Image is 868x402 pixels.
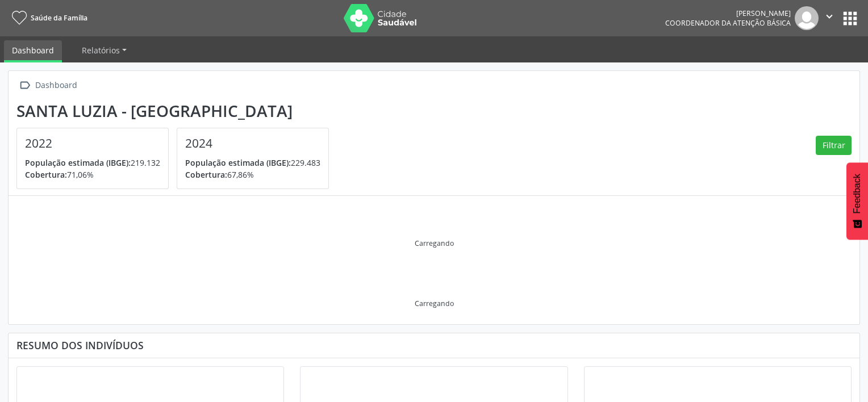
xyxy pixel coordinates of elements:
[415,238,454,248] div: Carregando
[82,45,120,56] span: Relatórios
[819,6,840,30] button: 
[185,169,320,181] p: 67,86%
[185,169,227,180] span: Cobertura:
[795,6,819,30] img: img
[846,162,868,240] button: Feedback - Mostrar pesquisa
[665,9,791,18] div: [PERSON_NAME]
[25,169,67,180] span: Cobertura:
[665,18,791,28] span: Coordenador da Atenção Básica
[415,299,454,308] div: Carregando
[8,9,87,27] a: Saúde da Família
[25,169,160,181] p: 71,06%
[25,136,160,150] h4: 2022
[4,40,62,62] a: Dashboard
[852,174,862,213] span: Feedback
[185,136,320,150] h4: 2024
[25,157,131,168] span: População estimada (IBGE):
[823,10,836,23] i: 
[74,40,135,60] a: Relatórios
[185,157,291,168] span: População estimada (IBGE):
[16,77,33,94] i: 
[16,77,79,94] a:  Dashboard
[16,339,852,351] div: Resumo dos indivíduos
[33,77,79,94] div: Dashboard
[16,102,337,120] div: Santa Luzia - [GEOGRAPHIC_DATA]
[816,136,852,155] button: Filtrar
[31,13,87,23] span: Saúde da Família
[25,157,160,169] p: 219.132
[840,9,860,28] button: apps
[185,157,320,169] p: 229.483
